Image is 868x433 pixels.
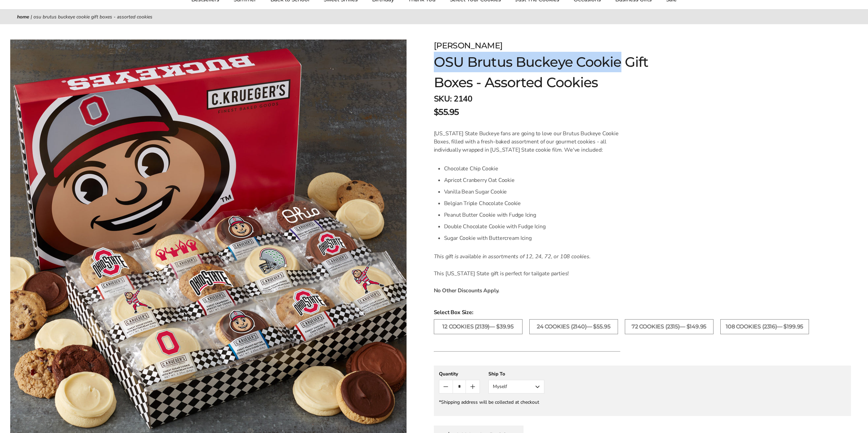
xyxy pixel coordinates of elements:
[444,163,620,174] li: Chocolate Chip Cookie
[444,209,620,221] li: Peanut Butter Cookie with Fudge Icing
[720,319,809,334] label: 108 Cookies (2316)— $199.95
[625,319,713,334] label: 72 Cookies (2315)— $149.95
[434,287,500,294] strong: No Other Discounts Apply.
[17,13,851,21] nav: breadcrumbs
[17,14,29,20] a: Home
[434,93,452,104] strong: SKU:
[434,52,651,93] h1: OSU Brutus Buckeye Cookie Gift Boxes - Assorted Cookies
[434,40,651,52] div: [PERSON_NAME]
[444,186,620,198] li: Vanilla Bean Sugar Cookie
[444,198,620,209] li: Belgian Triple Chocolate Cookie
[434,253,591,260] em: This gift is available in assortments of 12, 24, 72, or 108 cookies.
[434,308,851,316] span: Select Box Size:
[434,129,620,154] p: [US_STATE] State Buckeye fans are going to love our Brutus Buckeye Cookie Boxes, filled with a fr...
[434,366,851,416] gfm-form: New recipient
[33,14,152,20] span: OSU Brutus Buckeye Cookie Gift Boxes - Assorted Cookies
[444,174,620,186] li: Apricot Cranberry Oat Cookie
[454,93,472,104] span: 2140
[31,14,32,20] span: |
[488,371,544,377] div: Ship To
[453,380,466,393] input: Quantity
[488,380,544,393] button: Myself
[434,106,459,118] span: $55.95
[439,399,846,405] div: *Shipping address will be collected at checkout
[439,380,453,393] button: Count minus
[444,232,620,244] li: Sugar Cookie with Buttercream Icing
[434,319,523,334] label: 12 Cookies (2139)— $39.95
[466,380,479,393] button: Count plus
[434,269,620,278] p: This [US_STATE] State gift is perfect for tailgate parties!
[529,319,618,334] label: 24 Cookies (2140)— $55.95
[444,221,620,232] li: Double Chocolate Cookie with Fudge Icing
[439,371,480,377] div: Quantity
